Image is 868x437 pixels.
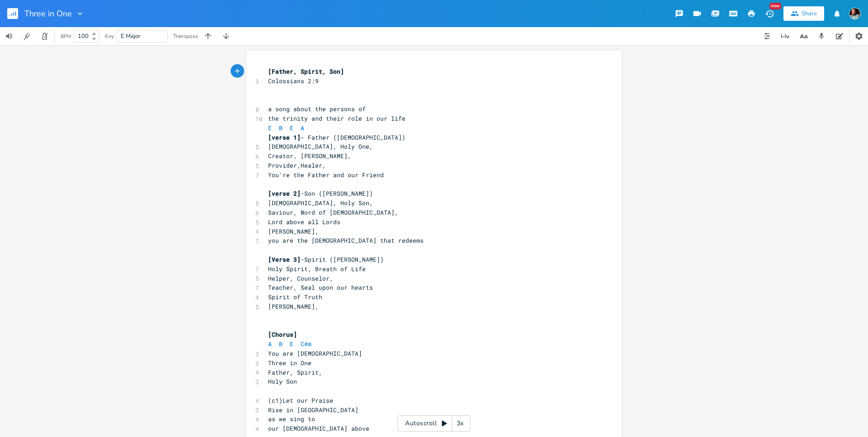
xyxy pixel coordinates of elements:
div: Autoscroll [397,415,471,432]
span: Saviour, Word of [DEMOGRAPHIC_DATA], [268,208,398,216]
span: E [290,124,293,132]
button: Share [783,6,824,21]
span: You are [DEMOGRAPHIC_DATA] [268,349,362,357]
span: [PERSON_NAME], [268,302,319,310]
span: you are the [DEMOGRAPHIC_DATA] that redeems [268,236,424,244]
span: A [268,340,272,348]
span: -Spirit ([PERSON_NAME]) [268,255,384,263]
span: Spirit of Truth [268,293,322,301]
span: our [DEMOGRAPHIC_DATA] above [268,424,369,432]
span: Three in One [24,9,72,18]
span: B [279,124,283,132]
span: -Son ([PERSON_NAME]) [268,189,373,197]
span: A [301,124,304,132]
span: [PERSON_NAME], [268,227,319,235]
span: the trinity and their role in our life [268,114,406,122]
span: Three in One [268,359,311,367]
span: B [279,340,283,348]
span: E [268,124,272,132]
span: (c1)Let our Praise [268,396,333,404]
span: as we sing to [268,415,315,423]
span: [verse 1] [268,133,301,141]
span: Holy Spirit, Breath of Life [268,265,366,273]
div: 3x [452,415,468,432]
div: New [769,3,781,9]
span: C#m [301,340,311,348]
span: Teacher, Seal upon our hearts [268,283,373,291]
span: [Chorus] [268,330,297,338]
span: Helper, Counselor, [268,274,333,282]
span: [DEMOGRAPHIC_DATA], Holy One, [268,142,373,150]
span: Father, Spirit, [268,368,322,376]
span: [Father, Spirit, Son] [268,67,344,75]
span: - Father ([DEMOGRAPHIC_DATA]) [268,133,406,141]
span: [verse 2] [268,189,301,197]
span: Provider,Healer, [268,161,326,169]
span: E Major [121,32,141,40]
span: Rise in [GEOGRAPHIC_DATA] [268,406,359,414]
span: E [290,340,293,348]
span: [Verse 3] [268,255,301,263]
div: Share [802,9,817,18]
img: Chris Luchies [849,8,861,19]
div: BPM [61,34,71,39]
span: a song about the persons of [268,105,366,113]
button: New [760,5,778,22]
span: Creator, [PERSON_NAME], [268,152,351,160]
span: Holy Son [268,377,297,385]
span: Colossians 2:9 [268,77,319,85]
span: You're the Father and our Friend [268,171,384,179]
div: Transpose [173,33,198,39]
span: [DEMOGRAPHIC_DATA], Holy Son, [268,199,373,207]
div: Key [105,33,114,39]
span: Lord above all Lords [268,218,340,226]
